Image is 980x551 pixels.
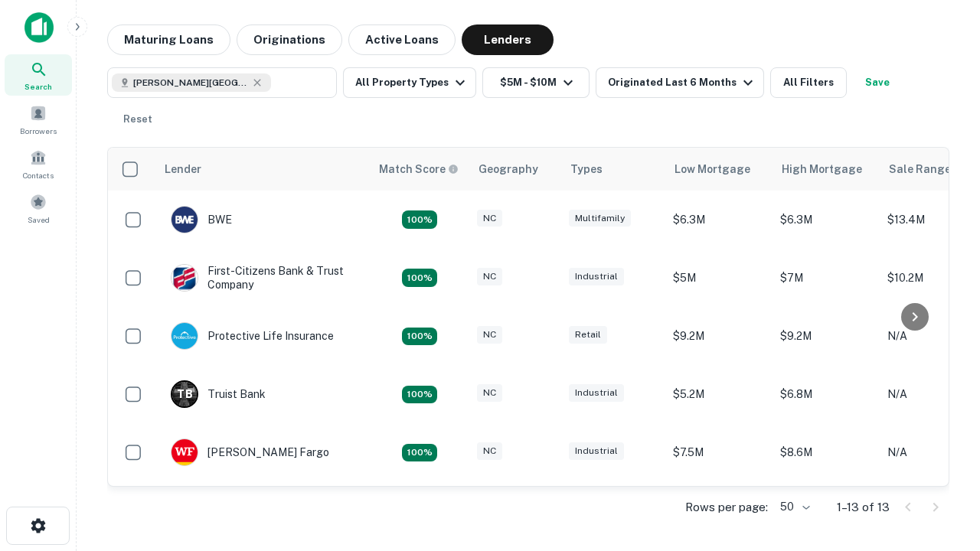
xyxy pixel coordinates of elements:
div: NC [477,268,502,285]
div: Capitalize uses an advanced AI algorithm to match your search with the best lender. The match sco... [379,161,459,178]
td: $8.8M [665,481,773,540]
div: Industrial [569,384,624,402]
img: picture [171,439,198,465]
button: Originations [237,24,342,55]
th: Lender [155,148,370,191]
span: Borrowers [20,125,57,137]
div: Multifamily [569,210,631,227]
a: Saved [5,187,72,229]
img: picture [171,265,198,291]
img: picture [171,323,198,349]
div: Matching Properties: 2, hasApolloMatch: undefined [402,328,437,346]
span: Saved [28,214,50,226]
img: capitalize-icon.png [24,12,54,43]
button: Lenders [462,24,554,55]
td: $7M [773,249,880,307]
td: $5.2M [665,365,773,423]
td: $8.6M [773,423,880,481]
div: Matching Properties: 2, hasApolloMatch: undefined [402,269,437,287]
span: [PERSON_NAME][GEOGRAPHIC_DATA], [GEOGRAPHIC_DATA] [133,76,248,90]
div: Industrial [569,268,624,285]
button: All Filters [770,67,847,98]
button: Originated Last 6 Months [596,67,764,98]
div: Geography [479,160,538,178]
div: Low Mortgage [675,160,750,178]
div: Retail [569,326,607,344]
div: [PERSON_NAME] Fargo [171,439,329,466]
td: $9.2M [665,307,773,365]
p: T B [177,386,192,403]
h6: Match Score [379,161,456,178]
p: 1–13 of 13 [837,498,890,517]
p: Rows per page: [685,498,768,517]
td: $7.5M [665,423,773,481]
span: Search [24,80,52,93]
th: Geography [469,148,561,191]
div: Industrial [569,442,624,460]
div: High Mortgage [782,160,862,178]
button: Active Loans [348,24,456,55]
div: First-citizens Bank & Trust Company [171,264,354,292]
th: High Mortgage [773,148,880,191]
div: NC [477,210,502,227]
button: $5M - $10M [482,67,590,98]
button: Reset [113,104,162,135]
th: Low Mortgage [665,148,773,191]
div: 50 [774,496,812,518]
th: Capitalize uses an advanced AI algorithm to match your search with the best lender. The match sco... [370,148,469,191]
div: Truist Bank [171,380,266,408]
a: Search [5,54,72,96]
button: Maturing Loans [107,24,230,55]
td: $8.8M [773,481,880,540]
th: Types [561,148,665,191]
div: NC [477,442,502,460]
div: Matching Properties: 2, hasApolloMatch: undefined [402,444,437,462]
div: Protective Life Insurance [171,322,334,350]
td: $9.2M [773,307,880,365]
div: Types [570,160,603,178]
div: Matching Properties: 3, hasApolloMatch: undefined [402,386,437,404]
div: Originated Last 6 Months [608,73,757,92]
td: $6.8M [773,365,880,423]
button: Save your search to get updates of matches that match your search criteria. [853,67,902,98]
div: Lender [165,160,201,178]
td: $6.3M [773,191,880,249]
div: BWE [171,206,232,233]
div: NC [477,326,502,344]
img: picture [171,207,198,233]
a: Borrowers [5,99,72,140]
div: Sale Range [889,160,951,178]
span: Contacts [23,169,54,181]
iframe: Chat Widget [903,429,980,502]
td: $5M [665,249,773,307]
td: $6.3M [665,191,773,249]
div: Matching Properties: 2, hasApolloMatch: undefined [402,210,437,229]
div: NC [477,384,502,402]
button: All Property Types [343,67,476,98]
a: Contacts [5,143,72,184]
